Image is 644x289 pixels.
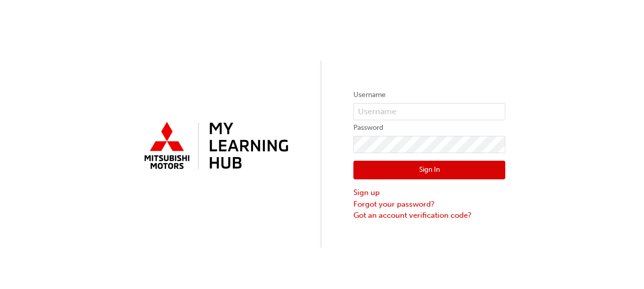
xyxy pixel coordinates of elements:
[353,199,505,210] a: Forgot your password?
[353,210,505,221] a: Got an account verification code?
[353,89,505,101] label: Username
[353,187,505,199] a: Sign up
[353,161,505,180] button: Sign In
[353,103,505,120] input: Username
[353,122,505,134] label: Password
[139,118,291,175] img: mmal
